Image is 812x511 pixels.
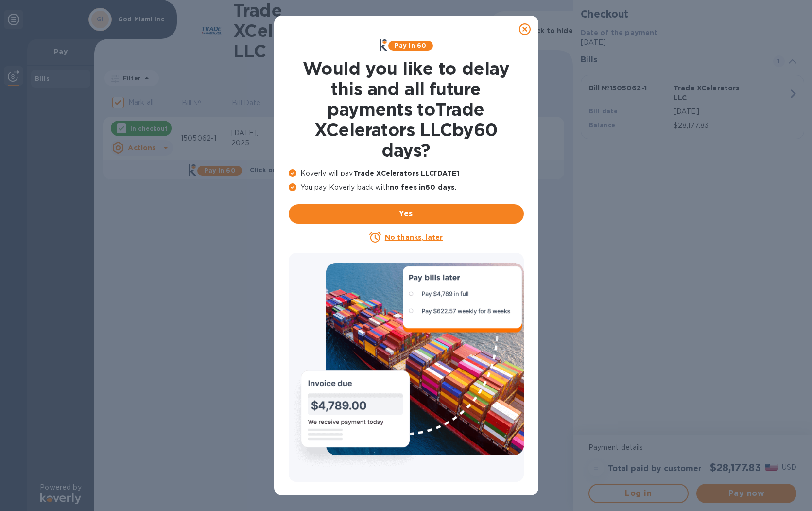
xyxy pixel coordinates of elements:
b: Pay in 60 [395,42,426,49]
b: Trade XCelerators LLC [DATE] [353,169,460,177]
button: Yes [289,204,524,224]
h1: Would you like to delay this and all future payments to Trade XCelerators LLC by 60 days ? [289,58,524,160]
b: no fees in 60 days . [390,183,456,191]
span: Yes [296,208,516,220]
p: Koverly will pay [289,168,524,178]
p: You pay Koverly back with [289,182,524,193]
u: No thanks, later [385,233,443,241]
